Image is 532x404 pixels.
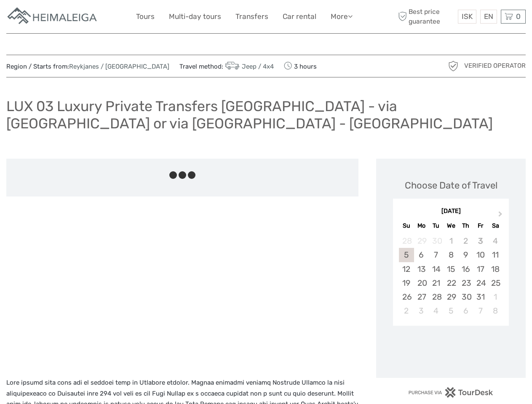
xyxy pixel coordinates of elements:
div: We [444,220,458,231]
div: Not available Sunday, September 28th, 2025 [399,234,414,248]
img: PurchaseViaTourDesk.png [408,387,494,398]
h1: LUX 03 Luxury Private Transfers [GEOGRAPHIC_DATA] - via [GEOGRAPHIC_DATA] or via [GEOGRAPHIC_DATA... [6,98,526,132]
div: Choose Monday, October 13th, 2025 [414,262,429,276]
span: 3 hours [284,60,317,72]
div: Choose Tuesday, November 4th, 2025 [429,304,444,318]
div: Sa [488,220,503,231]
div: Choose Tuesday, October 14th, 2025 [429,262,444,276]
span: 0 [515,12,522,21]
div: Not available Thursday, October 2nd, 2025 [458,234,473,248]
div: Not available Wednesday, October 1st, 2025 [444,234,458,248]
div: Not available Saturday, October 4th, 2025 [488,234,503,248]
div: [DATE] [393,207,509,216]
div: Choose Friday, November 7th, 2025 [473,304,488,318]
div: Choose Thursday, October 9th, 2025 [458,248,473,262]
img: verified_operator_grey_128.png [446,59,460,73]
span: Region / Starts from: [6,62,169,71]
div: Choose Monday, October 6th, 2025 [414,248,429,262]
div: Choose Sunday, October 5th, 2025 [399,248,414,262]
img: Apartments in Reykjavik [6,6,99,27]
div: Choose Tuesday, October 7th, 2025 [429,248,444,262]
div: Choose Thursday, November 6th, 2025 [458,304,473,318]
div: Not available Tuesday, September 30th, 2025 [429,234,444,248]
div: Choose Saturday, November 1st, 2025 [488,290,503,304]
div: Choose Saturday, November 8th, 2025 [488,304,503,318]
div: month 2025-10 [396,234,506,318]
div: Choose Thursday, October 23rd, 2025 [458,276,473,290]
a: Reykjanes / [GEOGRAPHIC_DATA] [69,63,169,70]
div: Choose Wednesday, October 29th, 2025 [444,290,458,304]
div: Choose Saturday, October 11th, 2025 [488,248,503,262]
div: Not available Monday, September 29th, 2025 [414,234,429,248]
div: Choose Monday, October 27th, 2025 [414,290,429,304]
div: Choose Wednesday, November 5th, 2025 [444,304,458,318]
span: Verified Operator [464,61,526,70]
a: Transfers [235,11,268,23]
span: ISK [462,12,473,21]
div: Loading... [448,347,454,353]
div: Choose Wednesday, October 15th, 2025 [444,262,458,276]
div: Choose Saturday, October 18th, 2025 [488,262,503,276]
div: Th [458,220,473,231]
span: Best price guarantee [396,7,456,26]
div: Choose Thursday, October 30th, 2025 [458,290,473,304]
div: Choose Thursday, October 16th, 2025 [458,262,473,276]
div: Choose Friday, October 10th, 2025 [473,248,488,262]
div: Mo [414,220,429,231]
a: Tours [136,11,155,23]
span: Travel method: [179,60,274,72]
div: Choose Wednesday, October 22nd, 2025 [444,276,458,290]
div: EN [480,10,497,24]
div: Not available Friday, October 3rd, 2025 [473,234,488,248]
div: Choose Sunday, October 12th, 2025 [399,262,414,276]
a: Multi-day tours [169,11,221,23]
div: Choose Sunday, November 2nd, 2025 [399,304,414,318]
div: Choose Saturday, October 25th, 2025 [488,276,503,290]
a: Car rental [283,11,316,23]
div: Choose Friday, October 17th, 2025 [473,262,488,276]
div: Choose Wednesday, October 8th, 2025 [444,248,458,262]
div: Choose Sunday, October 19th, 2025 [399,276,414,290]
div: Fr [473,220,488,231]
div: Choose Tuesday, October 28th, 2025 [429,290,444,304]
div: Choose Friday, October 24th, 2025 [473,276,488,290]
div: Choose Tuesday, October 21st, 2025 [429,276,444,290]
div: Choose Monday, October 20th, 2025 [414,276,429,290]
div: Su [399,220,414,231]
button: Next Month [495,209,508,223]
div: Choose Sunday, October 26th, 2025 [399,290,414,304]
div: Choose Date of Travel [405,179,497,192]
div: Choose Friday, October 31st, 2025 [473,290,488,304]
a: Jeep / 4x4 [223,63,274,70]
div: Tu [429,220,444,231]
div: Choose Monday, November 3rd, 2025 [414,304,429,318]
a: More [331,11,353,23]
